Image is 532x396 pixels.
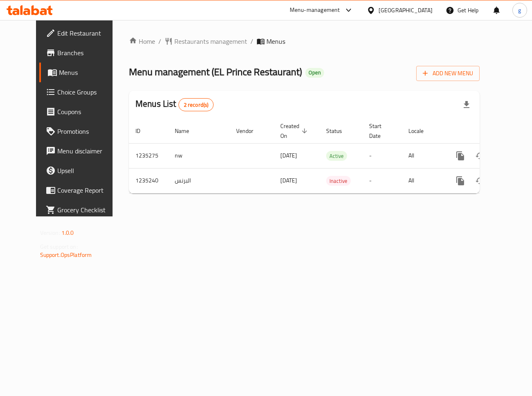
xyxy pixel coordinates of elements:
div: Total records count [178,98,214,111]
span: Branches [57,48,118,58]
span: Add New Menu [423,68,473,79]
a: Support.OpsPlatform [40,250,92,260]
span: g [518,6,521,15]
button: more [451,171,470,191]
td: All [402,143,444,168]
span: Grocery Checklist [57,205,118,215]
h2: Menus List [135,98,214,111]
a: Promotions [39,122,125,141]
span: Open [305,69,324,76]
span: Start Date [369,121,392,141]
a: Menu disclaimer [39,141,125,161]
button: Add New Menu [416,66,480,81]
span: ID [135,126,151,136]
nav: breadcrumb [129,36,480,46]
span: Name [175,126,200,136]
span: Coupons [57,107,118,117]
span: Choice Groups [57,87,118,97]
a: Coupons [39,102,125,122]
button: Change Status [470,171,490,191]
span: Coverage Report [57,185,118,195]
span: Promotions [57,126,118,136]
span: Status [326,126,353,136]
span: 2 record(s) [179,101,214,109]
span: Inactive [326,176,351,186]
a: Upsell [39,161,125,180]
li: / [158,36,161,46]
button: Change Status [470,146,490,166]
span: Version: [40,227,60,238]
a: Menus [39,63,125,82]
span: Vendor [236,126,264,136]
span: Get support on: [40,241,78,252]
td: البرنس [168,168,230,193]
td: 1235275 [129,143,168,168]
a: Branches [39,43,125,63]
a: Choice Groups [39,82,125,102]
td: 1235240 [129,168,168,193]
li: / [250,36,253,46]
td: - [363,168,402,193]
td: All [402,168,444,193]
span: [DATE] [280,150,297,161]
span: Restaurants management [174,36,247,46]
a: Coverage Report [39,180,125,200]
td: - [363,143,402,168]
span: Menus [266,36,285,46]
td: nw [168,143,230,168]
span: Locale [408,126,434,136]
div: Menu-management [290,5,340,15]
div: Export file [457,95,476,115]
span: Upsell [57,166,118,175]
span: Menus [59,67,118,77]
div: Inactive [326,176,351,186]
span: Edit Restaurant [57,28,118,38]
span: Active [326,151,347,161]
button: more [451,146,470,166]
a: Home [129,36,155,46]
span: Menu disclaimer [57,146,118,156]
div: Open [305,68,324,78]
span: [DATE] [280,175,297,186]
span: 1.0.0 [61,227,74,238]
span: Menu management ( EL Prince Restaurant ) [129,63,302,81]
a: Edit Restaurant [39,23,125,43]
div: Active [326,151,347,161]
div: [GEOGRAPHIC_DATA] [379,6,433,15]
a: Restaurants management [165,36,247,46]
span: Created On [280,121,310,141]
a: Grocery Checklist [39,200,125,220]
